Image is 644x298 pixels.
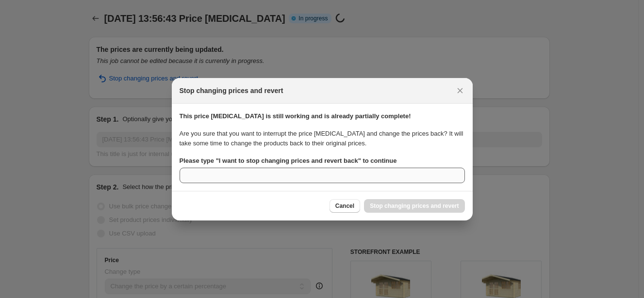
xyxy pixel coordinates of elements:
button: Close [453,84,467,97]
strong: This price [MEDICAL_DATA] is still working and is already partially complete! [180,112,411,120]
button: Cancel [330,199,360,213]
b: Please type " I want to stop changing prices and revert back " to continue [180,157,397,164]
span: Cancel [335,202,354,210]
p: Are you sure that you want to interrupt the price [MEDICAL_DATA] and change the prices back? It w... [180,129,465,148]
h2: Stop changing prices and revert [180,86,283,95]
